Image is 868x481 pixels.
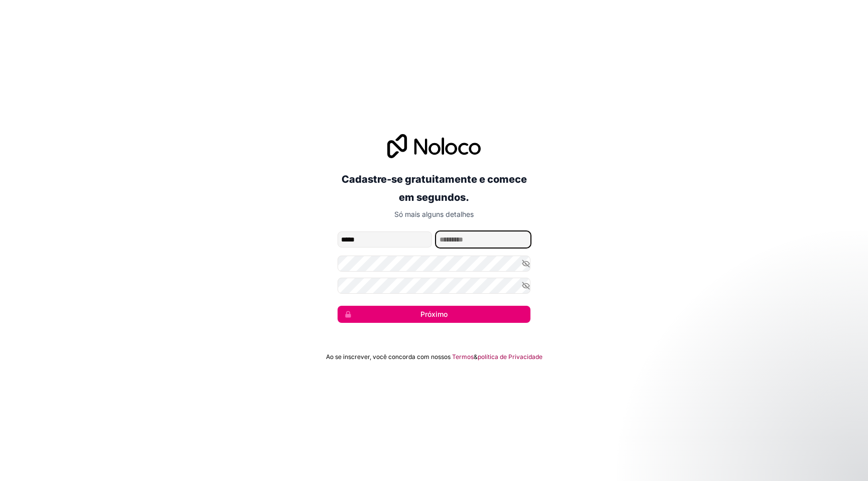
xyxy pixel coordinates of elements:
[394,210,474,218] font: Só mais alguns detalhes
[338,231,432,248] input: nome dado
[420,310,448,318] font: Próximo
[338,256,530,272] input: Senha
[667,406,868,476] iframe: Mensagem de notificação do intercomunicador
[338,278,530,294] input: Confirme sua senha
[452,353,474,360] font: Termos
[478,353,542,361] a: política de Privacidade
[436,231,530,248] input: nome de família
[474,353,478,360] font: &
[326,353,451,360] font: Ao se inscrever, você concorda com nossos
[338,306,530,323] button: Próximo
[342,173,527,203] font: Cadastre-se gratuitamente e comece em segundos.
[452,353,474,361] a: Termos
[478,353,542,360] font: política de Privacidade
